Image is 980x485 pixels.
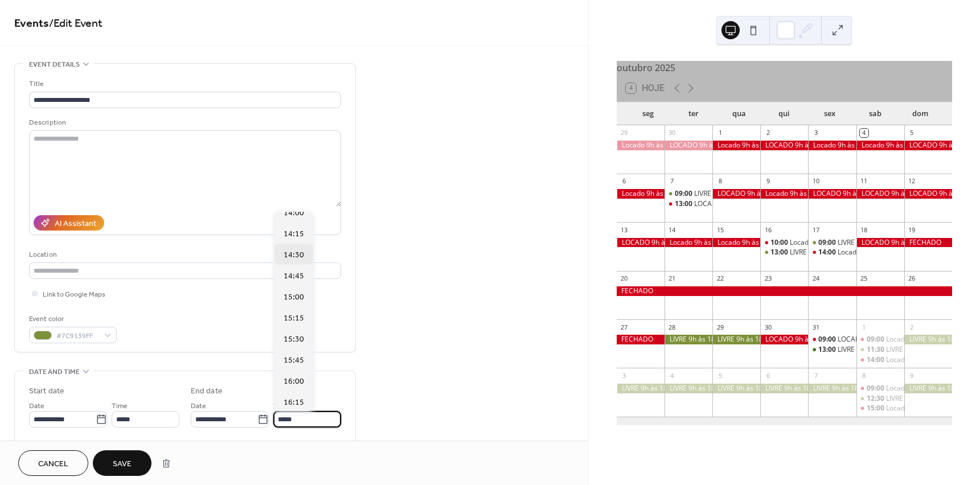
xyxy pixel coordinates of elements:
[284,228,304,240] span: 14:15
[716,274,724,283] div: 22
[908,323,916,331] div: 2
[856,345,904,355] div: LIVRE 11h30 às 13h30
[273,400,289,412] span: Time
[620,274,629,283] div: 20
[867,394,886,404] span: 12:30
[675,199,694,209] span: 13:00
[760,335,808,344] div: LOCADO 9h às 18h
[886,384,941,393] div: Locado 9h às 12h
[665,335,712,344] div: LIVRE 9h às 18h
[93,450,151,476] button: Save
[668,371,676,380] div: 4
[808,384,856,393] div: LIVRE 9h às 18h
[716,102,762,125] div: qua
[860,274,868,283] div: 25
[867,345,886,355] span: 11:30
[908,274,916,283] div: 26
[56,330,99,342] span: #7C9139FF
[29,313,114,325] div: Event color
[284,334,304,346] span: 15:30
[811,225,820,234] div: 17
[284,355,304,367] span: 15:45
[770,238,790,248] span: 10:00
[29,249,339,261] div: Location
[818,335,838,344] span: 09:00
[716,177,724,186] div: 8
[671,102,716,125] div: ter
[712,189,760,199] div: LOCADO 9h às 18h
[113,458,132,470] span: Save
[770,248,790,257] span: 13:00
[668,129,676,137] div: 30
[818,238,838,248] span: 09:00
[760,238,808,248] div: Locado 10h às 12h
[716,225,724,234] div: 15
[856,141,904,150] div: Locado 9h às 18h
[712,384,760,393] div: LIVRE 9h às 18h
[665,199,712,209] div: LOCADO 13h às 15h
[18,450,88,476] button: Cancel
[760,189,808,199] div: Locado 9h às 18h
[856,404,904,413] div: Locado 15h às 17h
[811,371,820,380] div: 7
[14,13,49,35] a: Events
[904,384,952,393] div: LIVRE 9h às 18h
[712,238,760,248] div: Locado 9h às 18h
[860,371,868,380] div: 8
[808,141,856,150] div: Locado 9h às 18h
[668,274,676,283] div: 21
[838,238,887,248] div: LIVRE 9h às 13h
[856,335,904,344] div: Locado 9h às 11h
[761,102,807,125] div: qui
[716,129,724,137] div: 1
[29,400,44,412] span: Date
[764,177,772,186] div: 9
[49,13,102,35] span: / Edit Event
[838,345,891,355] div: LIVRE 13h às 18h
[811,323,820,331] div: 31
[668,177,676,186] div: 7
[668,225,676,234] div: 14
[860,177,868,186] div: 11
[620,177,629,186] div: 6
[811,274,820,283] div: 24
[867,384,886,393] span: 09:00
[38,458,68,470] span: Cancel
[838,248,897,257] div: Locado 14h às 18h
[860,225,868,234] div: 18
[617,286,952,296] div: FECHADO
[284,313,304,324] span: 15:15
[712,141,760,150] div: Locado 9h às 18h
[818,345,838,355] span: 13:00
[860,129,868,137] div: 4
[29,366,80,378] span: Date and time
[617,384,665,393] div: LIVRE 9h às 18h
[617,189,665,199] div: Locado 9h às 18h
[694,199,758,209] div: LOCADO 13h às 15h
[284,291,304,303] span: 15:00
[620,371,629,380] div: 3
[29,117,339,129] div: Description
[790,238,849,248] div: Locado 10h às 12h
[886,335,941,344] div: Locado 9h às 11h
[29,385,64,397] div: Start date
[867,404,886,413] span: 15:00
[55,218,96,230] div: AI Assistant
[620,129,629,137] div: 29
[856,189,904,199] div: LOCADO 9h às 18h
[856,384,904,393] div: Locado 9h às 12h
[617,61,952,75] div: outubro 2025
[665,189,712,199] div: LIVRE 9h às 12h
[191,400,206,412] span: Date
[29,78,339,90] div: Title
[897,102,943,125] div: dom
[886,355,945,365] div: Locado 14h às 18h
[856,238,904,248] div: LOCADO 9h às 18h
[764,274,772,283] div: 23
[712,335,760,344] div: LIVRE 9h às 18h
[284,397,304,409] span: 16:15
[668,323,676,331] div: 28
[904,189,952,199] div: LOCADO 9h às 18h
[856,394,904,404] div: LIVRE 12h30 às 14h30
